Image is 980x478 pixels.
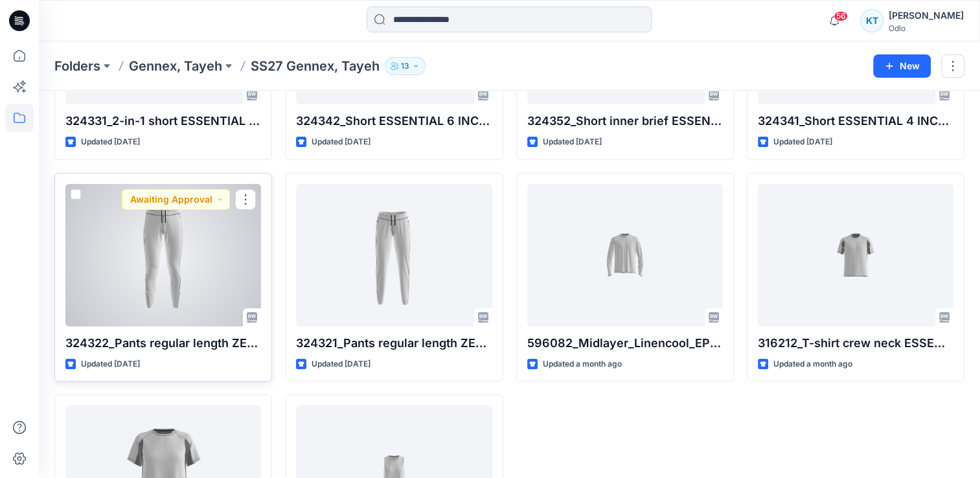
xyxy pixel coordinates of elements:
div: KT [860,9,883,32]
p: 324341_Short ESSENTIAL 4 INCH_P1_YPT [758,112,953,130]
button: New [873,54,931,78]
a: 324322_Pants regular length ZEROWEIGHT_P1_YPT [65,184,261,326]
p: Updated [DATE] [312,358,370,371]
p: Updated a month ago [773,358,852,371]
p: 324342_Short ESSENTIAL 6 INCH_P1_YPT [296,112,492,130]
a: Gennex, Tayeh [129,57,222,75]
div: Odlo [889,23,964,33]
a: 324321_Pants regular length ZEROWEIGHT_P1_YPT [296,184,492,326]
a: Folders [54,57,100,75]
p: 13 [401,59,409,73]
p: Updated [DATE] [81,358,140,371]
a: 596082_Midlayer_Linencool_EP_YPT [527,184,723,326]
p: Updated [DATE] [773,135,832,149]
p: 324321_Pants regular length ZEROWEIGHT_P1_YPT [296,334,492,352]
p: 324322_Pants regular length ZEROWEIGHT_P1_YPT [65,334,261,352]
span: 56 [834,11,848,21]
div: [PERSON_NAME] [889,8,964,23]
p: Updated a month ago [543,358,622,371]
p: Updated [DATE] [81,135,140,149]
p: Updated [DATE] [312,135,370,149]
p: 324331_2-in-1 short ESSENTIAL 4 INCH_P1_YPT [65,112,261,130]
button: 13 [385,57,426,75]
p: Updated [DATE] [543,135,602,149]
p: 596082_Midlayer_Linencool_EP_YPT [527,334,723,352]
p: 316212_T-shirt crew neck ESSENTIAL LINENCOOL_EP_YPT [758,334,953,352]
a: 316212_T-shirt crew neck ESSENTIAL LINENCOOL_EP_YPT [758,184,953,326]
p: 324352_Short inner brief ESSENTIAL 6 INCH_P1_YPT [527,112,723,130]
p: SS27 Gennex, Tayeh [251,57,380,75]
